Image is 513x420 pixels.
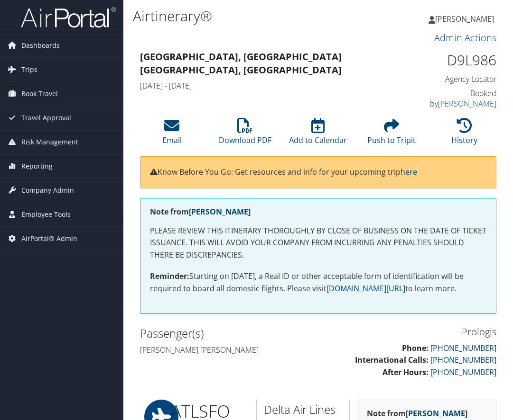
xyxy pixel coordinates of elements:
[429,5,504,33] a: [PERSON_NAME]
[418,88,496,109] h4: Booked by
[140,50,342,76] strong: [GEOGRAPHIC_DATA], [GEOGRAPHIC_DATA] [GEOGRAPHIC_DATA], [GEOGRAPHIC_DATA]
[189,206,251,217] a: [PERSON_NAME]
[21,6,116,28] img: airportal-logo.png
[219,123,271,146] a: Download PDF
[435,14,494,24] span: [PERSON_NAME]
[418,50,496,70] h1: D9L986
[150,206,251,217] strong: Note from
[367,123,416,146] a: Push to Tripit
[367,408,467,419] strong: Note from
[21,227,77,250] span: AirPortal® Admin
[430,367,496,377] a: [PHONE_NUMBER]
[326,325,497,339] h3: Prologis
[434,31,496,44] a: Admin Actions
[150,225,486,261] p: PLEASE REVIEW THIS ITINERARY THOROUGHLY BY CLOSE OF BUSINESS ON THE DATE OF TICKET ISSUANCE. THIS...
[140,80,404,91] h4: [DATE] - [DATE]
[140,325,311,341] h2: Passenger(s)
[21,203,71,226] span: Employee Tools
[451,123,477,146] a: History
[140,345,311,355] h4: [PERSON_NAME] [PERSON_NAME]
[430,355,496,365] a: [PHONE_NUMBER]
[355,355,429,365] strong: International Calls:
[401,167,417,177] a: here
[289,123,347,146] a: Add to Calendar
[21,179,74,202] span: Company Admin
[133,6,380,26] h1: Airtinerary®
[21,34,60,57] span: Dashboards
[430,343,496,353] a: [PHONE_NUMBER]
[406,408,467,419] a: [PERSON_NAME]
[402,343,429,353] strong: Phone:
[150,166,486,179] p: Know Before You Go: Get resources and info for your upcoming trip
[418,74,496,84] h4: Agency Locator
[150,271,189,281] strong: Reminder:
[21,106,71,130] span: Travel Approval
[21,154,53,178] span: Reporting
[21,130,78,154] span: Risk Management
[150,270,486,295] p: Starting on [DATE], a Real ID or other acceptable form of identification will be required to boar...
[326,283,405,294] a: [DOMAIN_NAME][URL]
[21,58,37,81] span: Trips
[382,367,429,377] strong: After Hours:
[21,82,58,106] span: Book Travel
[438,98,496,109] a: [PERSON_NAME]
[162,123,182,146] a: Email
